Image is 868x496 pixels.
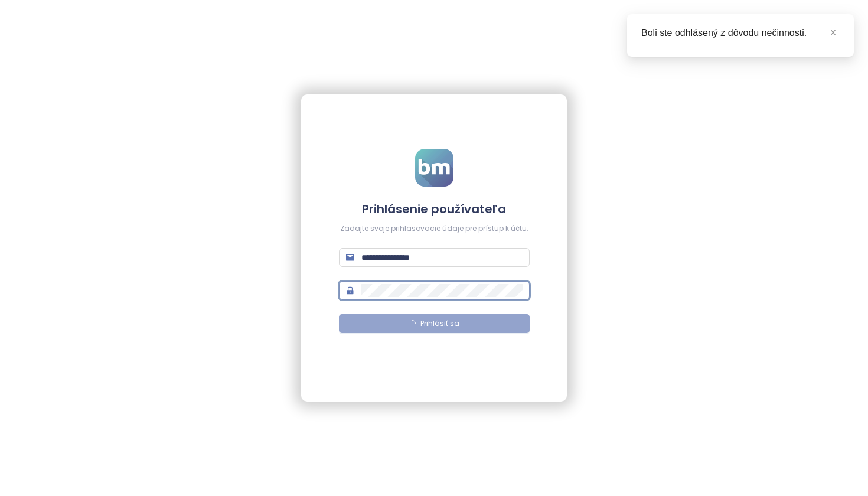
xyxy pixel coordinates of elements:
div: Boli ste odhlásený z dôvodu nečinnosti. [641,26,840,40]
span: lock [346,286,354,295]
h4: Prihlásenie používateľa [339,201,530,217]
span: mail [346,253,354,262]
span: loading [409,320,416,327]
div: Zadajte svoje prihlasovacie údaje pre prístup k účtu. [339,223,530,234]
img: logo [415,149,453,187]
span: close [829,28,837,37]
button: Prihlásiť sa [339,314,530,333]
span: Prihlásiť sa [420,318,459,329]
